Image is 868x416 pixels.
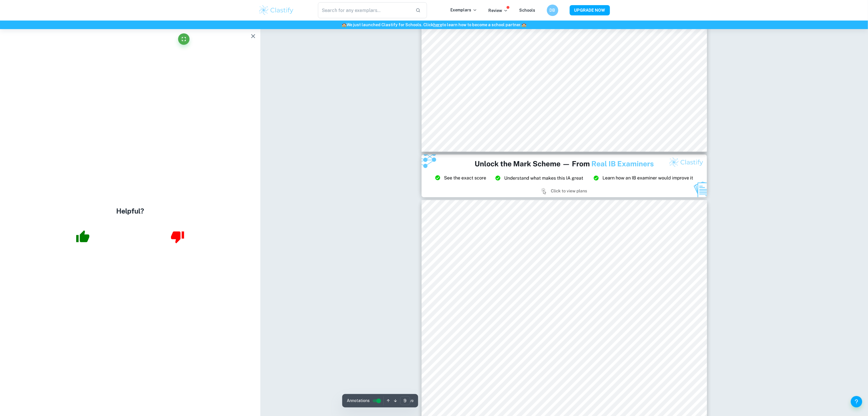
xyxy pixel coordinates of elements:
img: Clastify logo [258,5,295,16]
button: DB [547,5,558,16]
button: UPGRADE NOW [570,5,610,15]
input: Search for any exemplars... [318,2,411,18]
span: 🏫 [521,23,526,27]
h6: DB [549,7,556,13]
span: Annotations [347,398,370,404]
span: 🏫 [342,23,347,27]
h4: Helpful? [116,206,144,216]
span: / 9 [410,398,414,403]
a: here [433,23,442,27]
img: Ad [422,155,707,197]
button: Help and Feedback [851,396,862,407]
p: Exemplars [451,7,477,13]
button: Fullscreen [178,33,190,45]
h6: We just launched Clastify for Schools. Click to learn how to become a school partner. [1,22,867,28]
a: Schools [519,8,535,13]
p: Review [489,7,508,14]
